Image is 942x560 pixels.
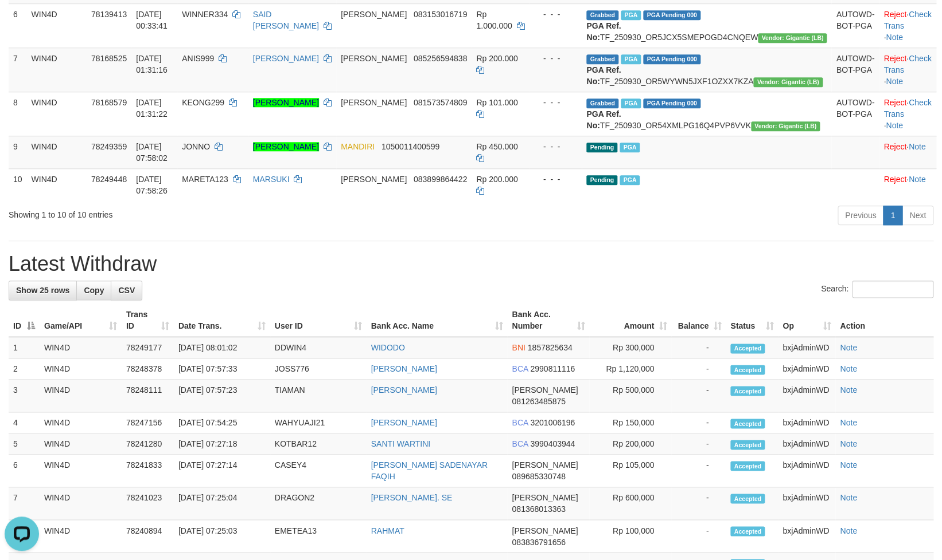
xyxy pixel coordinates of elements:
a: [PERSON_NAME]. SE [371,493,453,502]
td: WIN4D [40,487,122,520]
span: MARETA123 [182,175,228,184]
a: [PERSON_NAME] [253,54,319,63]
span: WINNER334 [182,10,228,19]
span: [PERSON_NAME] [512,526,578,535]
a: [PERSON_NAME] [253,142,319,151]
div: - - - [534,141,578,152]
span: Copy 081263485875 to clipboard [512,397,565,406]
td: Rp 500,000 [589,380,671,412]
td: - [671,520,726,553]
td: 9 [9,136,27,168]
span: Copy 3990403944 to clipboard [530,439,575,448]
td: 7 [9,48,27,92]
span: Marked by bxjAdminWD [620,143,640,152]
td: bxjAdminWD [778,487,835,520]
td: WIN4D [40,412,122,433]
td: TIAMAN [270,380,367,412]
td: AUTOWD-BOT-PGA [831,48,879,92]
td: bxjAdminWD [778,380,835,412]
td: WIN4D [40,380,122,412]
label: Search: [821,281,933,298]
td: Rp 100,000 [589,520,671,553]
td: DDWIN4 [270,337,367,358]
td: 5 [9,433,40,455]
td: [DATE] 07:25:04 [174,487,270,520]
td: - [671,358,726,380]
td: 1 [9,337,40,358]
span: PGA Pending [643,54,700,64]
span: Copy 1857825634 to clipboard [528,343,573,352]
a: WIDODO [371,343,405,352]
a: Note [840,385,857,395]
div: - - - [534,173,578,185]
td: TF_250930_OR5WYWN5JXF1OZXX7KZA [582,48,831,92]
td: DRAGON2 [270,487,367,520]
th: Action [835,304,933,337]
td: 78241023 [122,487,174,520]
td: EMETEA13 [270,520,367,553]
a: Note [886,33,903,42]
span: 78249448 [91,175,127,184]
span: Copy 081368013363 to clipboard [512,504,565,514]
a: Note [840,526,857,535]
div: - - - [534,9,578,20]
td: Rp 150,000 [589,412,671,433]
span: Accepted [730,386,765,396]
td: · · [879,92,936,136]
td: bxjAdminWD [778,412,835,433]
span: ANIS999 [182,54,214,63]
span: Copy 083899864422 to clipboard [414,175,467,184]
td: 78249177 [122,337,174,358]
span: Marked by bxjAdminWD [620,175,640,185]
td: WIN4D [40,520,122,553]
span: Marked by bxjAdminWD [621,54,641,64]
a: RAHMAT [371,526,404,535]
span: PGA Pending [643,98,700,108]
a: Copy [76,281,111,300]
td: 78248111 [122,380,174,412]
td: AUTOWD-BOT-PGA [831,3,879,48]
span: CSV [118,286,135,295]
td: 78241280 [122,433,174,455]
td: 7 [9,487,40,520]
td: 78247156 [122,412,174,433]
span: Rp 101.000 [476,98,517,107]
td: 4 [9,412,40,433]
th: Bank Acc. Number: activate to sort column ascending [507,304,589,337]
div: - - - [534,53,578,64]
span: 78168579 [91,98,127,107]
span: 78139413 [91,10,127,19]
td: Rp 105,000 [589,455,671,487]
td: TF_250930_OR5JCX5SMEPOGD4CNQEW [582,3,831,48]
span: Copy 083836791656 to clipboard [512,537,565,546]
td: - [671,337,726,358]
td: WIN4D [40,337,122,358]
span: Vendor URL: https://dashboard.q2checkout.com/secure [758,33,827,43]
td: [DATE] 07:54:25 [174,412,270,433]
span: MANDIRI [341,142,375,151]
a: Reject [883,10,906,19]
span: Rp 200.000 [476,175,517,184]
a: Note [886,77,903,86]
span: [PERSON_NAME] [341,10,407,19]
div: - - - [534,97,578,108]
span: Grabbed [586,98,618,108]
a: [PERSON_NAME] SADENAYAR FAQIH [371,460,488,481]
td: 2 [9,358,40,380]
a: Check Trans [883,10,931,30]
span: [DATE] 01:31:22 [136,98,168,119]
a: Reject [883,142,906,151]
a: Previous [838,206,883,225]
td: bxjAdminWD [778,455,835,487]
td: [DATE] 07:27:14 [174,455,270,487]
span: [PERSON_NAME] [341,175,407,184]
td: [DATE] 07:27:18 [174,433,270,455]
span: JONNO [182,142,210,151]
span: Marked by bxjAdminWD [621,98,641,108]
span: Accepted [730,419,765,428]
a: Note [840,343,857,352]
span: Vendor URL: https://dashboard.q2checkout.com/secure [753,77,823,87]
a: MARSUKI [253,175,290,184]
span: Show 25 rows [16,286,69,295]
span: [DATE] 01:31:16 [136,54,168,74]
